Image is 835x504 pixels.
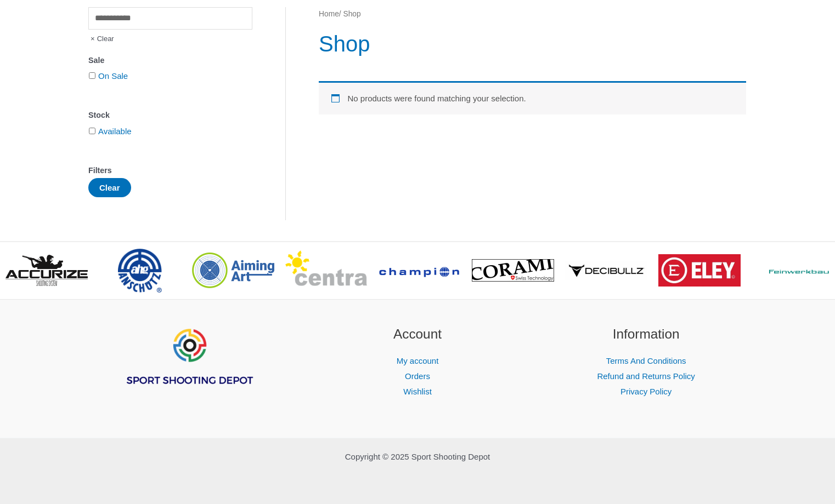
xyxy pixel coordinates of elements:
a: Privacy Policy [620,387,672,396]
aside: Footer Widget 2 [317,324,518,399]
aside: Footer Widget 1 [88,324,290,413]
span: Clear [88,30,114,48]
div: No products were found matching your selection. [319,81,746,114]
a: Refund and Returns Policy [597,371,695,381]
nav: Information [545,353,747,399]
button: Clear [88,178,131,197]
h1: Shop [319,28,746,59]
p: Copyright © 2025 Sport Shooting Depot [88,449,747,465]
a: My account [397,356,439,365]
img: brand logo [658,254,741,287]
a: On Sale [98,71,128,81]
h2: Information [545,324,747,345]
aside: Footer Widget 3 [545,324,747,399]
h2: Account [317,324,518,345]
div: Stock [88,107,252,123]
input: Available [89,128,95,134]
div: Filters [88,163,252,179]
a: Orders [405,371,430,381]
input: On Sale [89,72,95,79]
div: Sale [88,53,252,68]
nav: Account [317,353,518,399]
a: Home [319,10,339,18]
nav: Breadcrumb [319,7,746,21]
a: Available [98,127,132,136]
a: Wishlist [403,387,432,396]
a: Terms And Conditions [606,356,686,365]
